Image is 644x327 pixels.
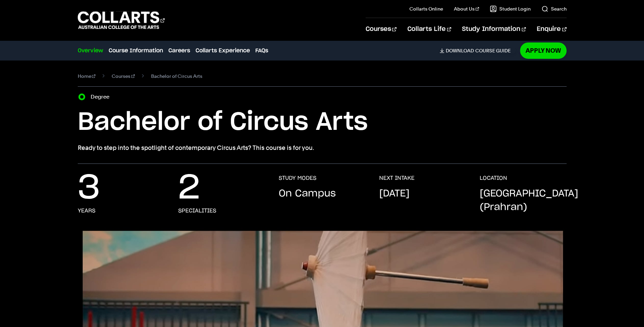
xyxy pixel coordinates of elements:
h3: LOCATION [480,175,507,182]
span: Download [446,48,474,54]
p: 3 [78,175,100,202]
a: Course Information [109,47,163,55]
a: Collarts Online [409,5,443,12]
p: On Campus [279,187,336,201]
p: Ready to step into the spotlight of contemporary Circus Arts? This course is for you. [78,143,567,153]
a: Collarts Life [407,18,451,40]
a: Overview [78,47,103,55]
a: Apply Now [520,42,567,58]
a: Study Information [462,18,526,40]
p: 2 [178,175,200,202]
a: Enquire [537,18,566,40]
h1: Bachelor of Circus Arts [78,107,567,138]
span: Bachelor of Circus Arts [151,71,202,81]
h3: specialities [178,207,216,214]
a: Home [78,71,96,81]
a: Search [541,5,567,12]
h3: years [78,207,95,214]
h3: STUDY MODES [279,175,316,182]
a: DownloadCourse Guide [440,48,516,54]
a: Collarts Experience [196,47,250,55]
a: Student Login [490,5,531,12]
label: Degree [91,92,113,102]
p: [GEOGRAPHIC_DATA] (Prahran) [480,187,578,214]
a: Courses [112,71,135,81]
a: Courses [366,18,397,40]
h3: NEXT INTAKE [379,175,415,182]
a: About Us [454,5,479,12]
p: [DATE] [379,187,409,201]
a: FAQs [255,47,268,55]
div: Go to homepage [78,11,165,30]
a: Careers [168,47,190,55]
